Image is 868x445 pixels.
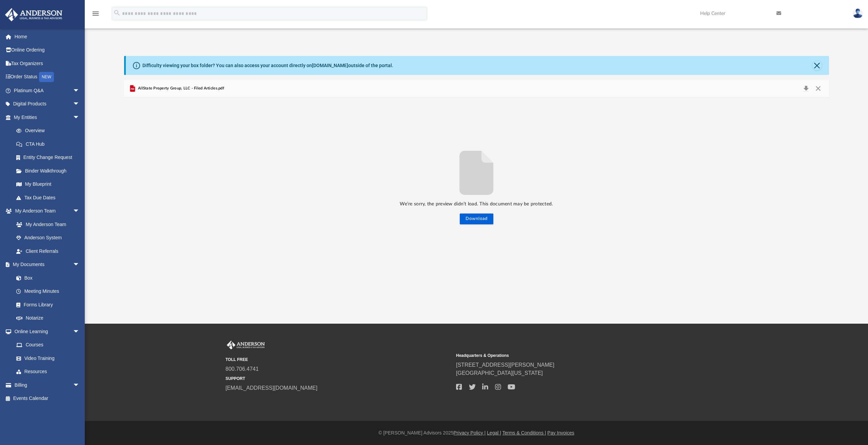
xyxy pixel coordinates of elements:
[73,378,86,392] span: arrow_drop_down
[9,244,86,258] a: Client Referrals
[9,191,90,204] a: Tax Due Dates
[5,70,90,84] a: Order StatusNEW
[225,385,317,391] a: [EMAIL_ADDRESS][DOMAIN_NAME]
[142,62,393,69] div: Difficulty viewing your box folder? You can also access your account directly on outside of the p...
[9,151,90,164] a: Entity Change Request
[9,298,83,311] a: Forms Library
[456,362,554,368] a: [STREET_ADDRESS][PERSON_NAME]
[9,351,83,365] a: Video Training
[5,97,90,111] a: Digital Productsarrow_drop_down
[800,84,812,93] button: Download
[454,430,486,436] a: Privacy Policy |
[73,84,86,98] span: arrow_drop_down
[225,357,451,363] small: TOLL FREE
[502,430,546,436] a: Terms & Conditions |
[5,84,90,97] a: Platinum Q&Aarrow_drop_down
[73,97,86,111] span: arrow_drop_down
[73,204,86,218] span: arrow_drop_down
[73,258,86,272] span: arrow_drop_down
[124,80,829,272] div: Preview
[812,61,822,70] button: Close
[5,392,90,405] a: Events Calendar
[812,84,824,93] button: Close
[225,376,451,382] small: SUPPORT
[39,72,54,82] div: NEW
[225,366,259,372] a: 800.706.4741
[5,325,86,338] a: Online Learningarrow_drop_down
[312,63,348,68] a: [DOMAIN_NAME]
[5,110,90,124] a: My Entitiesarrow_drop_down
[225,341,266,349] img: Anderson Advisors Platinum Portal
[456,370,543,376] a: [GEOGRAPHIC_DATA][US_STATE]
[9,285,86,298] a: Meeting Minutes
[5,43,90,57] a: Online Ordering
[9,338,86,352] a: Courses
[9,124,90,138] a: Overview
[73,110,86,124] span: arrow_drop_down
[456,352,682,359] small: Headquarters & Operations
[73,325,86,339] span: arrow_drop_down
[9,218,83,231] a: My Anderson Team
[5,30,90,43] a: Home
[9,365,86,379] a: Resources
[92,9,100,18] i: menu
[124,200,829,208] p: We’re sorry, the preview didn’t load. This document may be protected.
[5,258,86,271] a: My Documentsarrow_drop_down
[460,214,493,224] button: Download
[5,204,86,218] a: My Anderson Teamarrow_drop_down
[5,57,90,70] a: Tax Organizers
[9,231,86,245] a: Anderson System
[9,178,86,191] a: My Blueprint
[5,378,90,392] a: Billingarrow_drop_down
[3,8,64,21] img: Anderson Advisors Platinum Portal
[124,98,829,272] div: File preview
[487,430,501,436] a: Legal |
[92,13,100,18] a: menu
[113,9,121,17] i: search
[9,164,90,178] a: Binder Walkthrough
[547,430,574,436] a: Pay Invoices
[9,311,86,325] a: Notarize
[853,8,863,18] img: User Pic
[9,271,83,285] a: Box
[137,85,224,92] span: AllState Property Group, LLC - Filed Articles.pdf
[85,429,868,437] div: © [PERSON_NAME] Advisors 2025
[9,137,90,151] a: CTA Hub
